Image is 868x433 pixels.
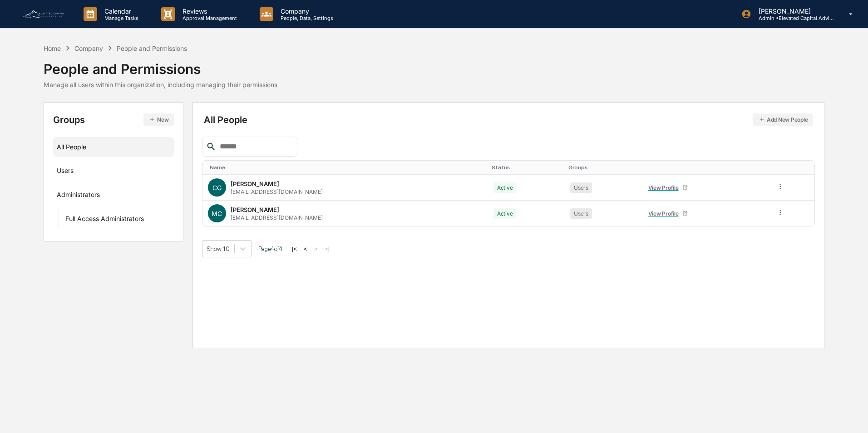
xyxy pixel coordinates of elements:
a: View Profile [644,181,691,195]
div: Users [570,208,592,219]
button: < [301,245,310,253]
p: Calendar [97,7,143,15]
iframe: Open customer support [839,403,863,428]
div: Manage all users within this organization, including managing their permissions [44,81,277,89]
div: Toggle SortBy [210,164,484,171]
span: MC [212,210,222,217]
div: People and Permissions [44,54,277,77]
div: Home [44,44,61,52]
div: [PERSON_NAME] [231,206,279,213]
p: Manage Tasks [97,15,143,21]
p: Approval Management [175,15,242,21]
button: > [311,245,321,253]
a: View Profile [644,207,691,221]
div: People and Permissions [117,44,187,52]
div: Groups [53,113,174,126]
div: Users [57,167,74,177]
p: Company [273,7,338,15]
div: [EMAIL_ADDRESS][DOMAIN_NAME] [231,214,323,221]
div: All People [57,139,171,154]
p: Admin • Elevated Capital Advisors [751,15,836,21]
div: View Profile [648,184,682,191]
button: |< [289,245,300,253]
div: Toggle SortBy [568,164,635,171]
div: Active [493,182,517,193]
div: View Profile [648,210,682,217]
div: All People [204,113,814,126]
div: [EMAIL_ADDRESS][DOMAIN_NAME] [231,188,323,195]
div: Toggle SortBy [642,164,767,171]
p: People, Data, Settings [273,15,338,21]
div: Administrators [57,191,100,202]
div: Toggle SortBy [492,164,561,171]
div: Company [74,44,103,52]
button: New [143,113,174,126]
span: CG [212,184,222,192]
div: Active [493,208,517,219]
button: Add New People [753,113,814,126]
p: [PERSON_NAME] [751,7,836,15]
div: Toggle SortBy [778,164,811,171]
div: [PERSON_NAME] [231,180,279,187]
p: Reviews [175,7,242,15]
img: logo [22,9,65,19]
span: Page 4 of 4 [258,245,282,252]
div: Users [570,182,592,193]
button: >| [322,245,332,253]
div: Full Access Administrators [65,215,144,226]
